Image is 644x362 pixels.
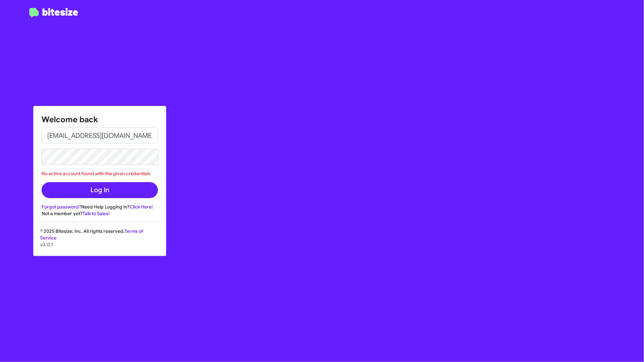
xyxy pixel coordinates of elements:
div: Not a member yet? [42,210,158,217]
a: Terms of Service [40,228,143,241]
a: Click Here! [130,204,153,210]
a: Forgot password? [42,204,81,210]
a: Talk to Sales! [82,210,110,216]
input: Email address [42,128,158,144]
p: v3.0.1 [40,241,159,248]
button: Log In [42,182,158,198]
div: No active account found with the given credentials [42,170,158,177]
h1: Welcome back [42,114,158,125]
div: © 2025 Bitesize, Inc. All rights reserved. [34,228,166,256]
div: Need Help Logging In? [42,203,158,210]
